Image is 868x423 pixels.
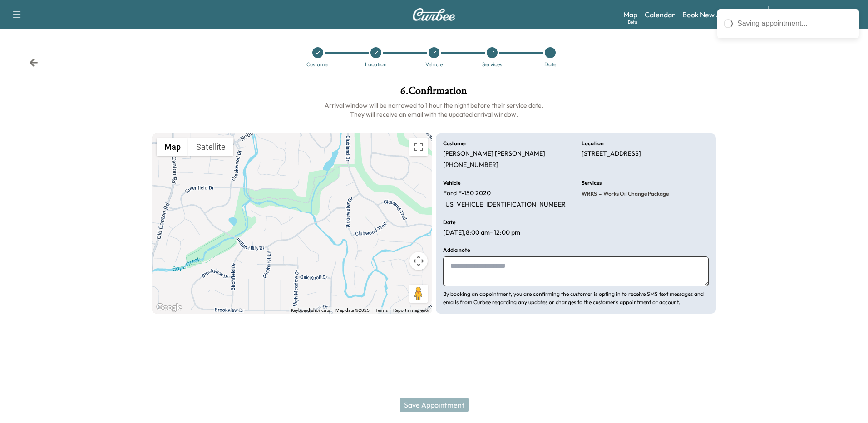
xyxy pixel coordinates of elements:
img: Google [154,302,184,314]
a: Book New Appointment [682,9,759,20]
p: [STREET_ADDRESS] [582,150,641,158]
span: WRKS [582,190,597,197]
img: Curbee Logo [412,8,456,21]
div: Date [544,62,556,67]
h6: Customer [443,141,467,146]
button: Drag Pegman onto the map to open Street View [409,285,428,303]
span: Works Oil Change Package [602,190,669,197]
h1: 6 . Confirmation [152,85,716,101]
span: Map data ©2025 [335,308,370,313]
a: Calendar [645,9,675,20]
h6: Vehicle [443,180,460,186]
p: [DATE] , 8:00 am - 12:00 pm [443,229,520,237]
a: MapBeta [623,9,637,20]
a: Open this area in Google Maps (opens a new window) [154,302,184,314]
div: Vehicle [425,62,443,67]
p: [US_VEHICLE_IDENTIFICATION_NUMBER] [443,201,568,209]
h6: Location [582,141,604,146]
button: Show satellite imagery [188,138,233,156]
div: Back [29,58,38,67]
span: - [597,189,602,198]
a: Terms (opens in new tab) [375,308,388,313]
button: Keyboard shortcuts [291,307,330,314]
h6: Date [443,220,455,225]
div: Customer [306,62,330,67]
h6: Services [582,180,602,186]
div: Services [482,62,502,67]
p: [PHONE_NUMBER] [443,161,498,169]
button: Map camera controls [409,252,428,270]
p: Ford F-150 2020 [443,189,491,197]
div: Location [365,62,387,67]
a: Report a map error [393,308,429,313]
p: By booking an appointment, you are confirming the customer is opting in to receive SMS text messa... [443,290,709,306]
h6: Add a note [443,247,470,253]
button: Show street map [157,138,188,156]
h6: Arrival window will be narrowed to 1 hour the night before their service date. They will receive ... [152,101,716,119]
button: Toggle fullscreen view [409,138,428,156]
div: Beta [628,19,637,25]
p: [PERSON_NAME] [PERSON_NAME] [443,150,545,158]
div: Saving appointment... [737,18,853,29]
